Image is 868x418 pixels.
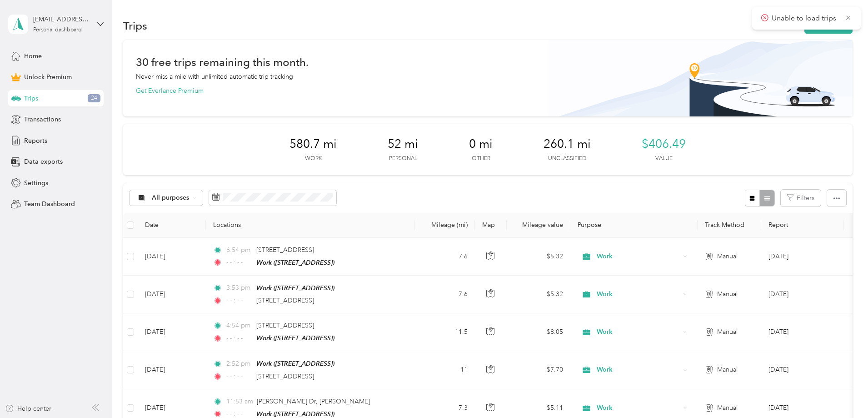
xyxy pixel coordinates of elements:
[24,94,38,103] span: Trips
[24,199,75,209] span: Team Dashboard
[256,410,334,418] span: Work ([STREET_ADDRESS])
[772,13,838,24] p: Unable to load trips
[761,313,844,351] td: Aug 2025
[544,137,591,151] span: 260.1 mi
[698,213,761,238] th: Track Method
[226,283,252,293] span: 3:53 pm
[226,372,252,382] span: - - : - -
[24,51,42,61] span: Home
[33,15,90,24] div: [EMAIL_ADDRESS][DOMAIN_NAME]
[136,72,293,81] p: Never miss a mile with unlimited automatic trip tracking
[642,137,686,151] span: $406.49
[761,351,844,389] td: Aug 2025
[761,276,844,313] td: Aug 2025
[717,403,738,413] span: Manual
[548,155,586,163] p: Unclassified
[24,72,72,82] span: Unlock Premium
[507,213,570,238] th: Mileage value
[469,137,493,151] span: 0 mi
[717,327,738,337] span: Manual
[389,155,417,163] p: Personal
[24,136,47,146] span: Reports
[226,397,253,407] span: 11:53 am
[256,284,334,292] span: Work ([STREET_ADDRESS])
[655,155,673,163] p: Value
[256,297,314,304] span: [STREET_ADDRESS]
[415,238,475,276] td: 7.6
[717,252,738,262] span: Manual
[472,155,490,163] p: Other
[415,313,475,351] td: 11.5
[136,57,309,67] h1: 30 free trips remaining this month.
[256,373,314,380] span: [STREET_ADDRESS]
[226,321,252,331] span: 4:54 pm
[152,195,190,201] span: All purposes
[717,289,738,299] span: Manual
[226,245,252,255] span: 6:54 pm
[415,213,475,238] th: Mileage (mi)
[761,213,844,238] th: Report
[257,398,370,405] span: [PERSON_NAME] Dr, [PERSON_NAME]
[415,351,475,389] td: 11
[507,238,570,276] td: $5.32
[507,351,570,389] td: $7.70
[717,365,738,375] span: Manual
[388,137,418,151] span: 52 mi
[138,213,206,238] th: Date
[5,404,51,413] button: Help center
[415,276,475,313] td: 7.6
[138,313,206,351] td: [DATE]
[24,157,63,166] span: Data exports
[33,27,82,33] div: Personal dashboard
[597,327,680,337] span: Work
[256,334,334,342] span: Work ([STREET_ADDRESS])
[289,137,337,151] span: 580.7 mi
[781,190,821,206] button: Filters
[570,213,698,238] th: Purpose
[597,289,680,299] span: Work
[761,238,844,276] td: Aug 2025
[597,252,680,262] span: Work
[256,322,314,329] span: [STREET_ADDRESS]
[256,360,334,367] span: Work ([STREET_ADDRESS])
[226,359,252,369] span: 2:52 pm
[549,40,853,116] img: Banner
[256,259,334,266] span: Work ([STREET_ADDRESS])
[24,115,61,124] span: Transactions
[226,257,252,267] span: - - : - -
[256,246,314,254] span: [STREET_ADDRESS]
[206,213,415,238] th: Locations
[138,276,206,313] td: [DATE]
[123,21,147,30] h1: Trips
[136,86,204,96] button: Get Everlance Premium
[24,178,48,188] span: Settings
[507,313,570,351] td: $8.05
[507,276,570,313] td: $5.32
[475,213,507,238] th: Map
[88,94,100,102] span: 24
[226,296,252,306] span: - - : - -
[305,155,322,163] p: Work
[597,403,680,413] span: Work
[138,351,206,389] td: [DATE]
[597,365,680,375] span: Work
[226,333,252,343] span: - - : - -
[138,238,206,276] td: [DATE]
